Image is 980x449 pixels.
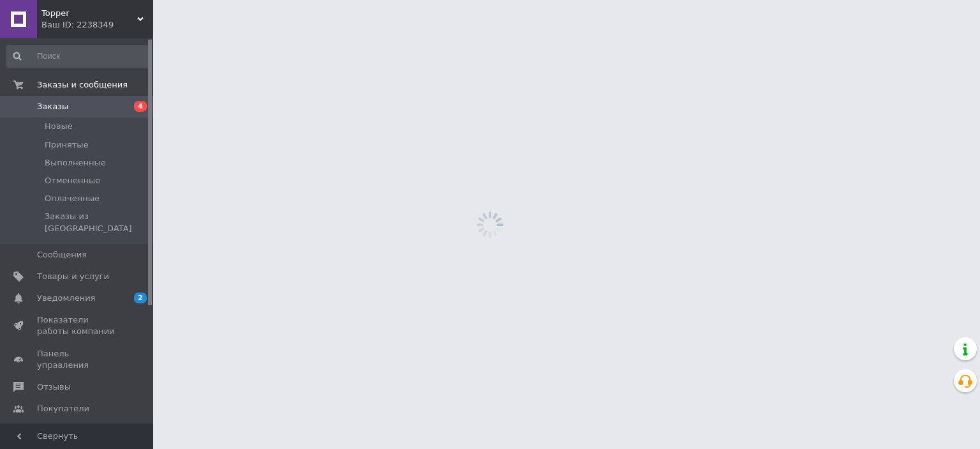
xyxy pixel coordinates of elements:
span: Отзывы [37,381,71,393]
span: Topper [41,8,137,19]
span: Заказы [37,101,68,112]
span: Показатели работы компании [37,314,118,337]
span: Заказы из [GEOGRAPHIC_DATA] [45,211,149,234]
div: Ваш ID: 2238349 [41,19,153,31]
span: 4 [134,101,147,112]
span: 2 [134,293,147,303]
span: Покупатели [37,403,89,415]
span: Товары и услуги [37,271,109,282]
span: Оплаченные [45,193,100,204]
input: Поиск [6,45,151,68]
span: Панель управления [37,348,118,371]
span: Выполненные [45,157,106,169]
span: Заказы и сообщения [37,79,128,91]
span: Принятые [45,139,89,151]
span: Уведомления [37,293,95,304]
span: Отмененные [45,175,100,186]
span: Сообщения [37,249,87,261]
span: Новые [45,121,73,132]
